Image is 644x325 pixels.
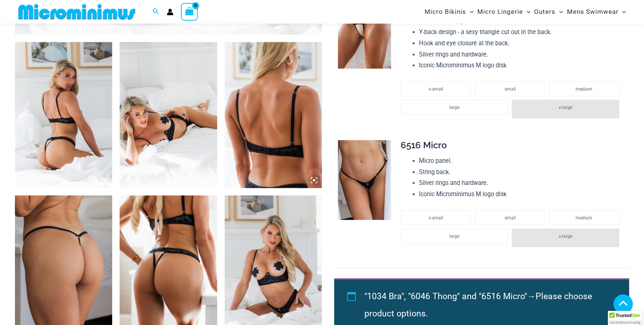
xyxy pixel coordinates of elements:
[401,81,471,96] li: x-small
[512,100,619,118] li: x-large
[429,86,443,92] span: x-small
[401,100,508,115] li: large
[419,155,623,167] li: Micro panel.
[475,81,545,96] li: small
[555,2,563,21] span: Menu Toggle
[425,2,466,21] span: Micro Bikinis
[419,189,623,200] li: Iconic Microminimus M logo disk
[466,2,474,21] span: Menu Toggle
[167,9,173,15] a: Account icon link
[419,167,623,178] li: String back.
[364,288,612,322] li: →
[567,2,618,21] span: Mens Swimwear
[225,42,322,188] img: Nights Fall Silver Leopard 1036 Bra
[338,140,391,219] img: Nights Fall Silver Leopard 6516 Micro
[576,215,592,221] span: medium
[419,27,623,38] li: Y-back design - a sexy triangle cut out in the back.
[422,1,629,22] nav: Site Navigation
[512,228,619,247] li: x-large
[475,2,532,21] a: Micro LingerieMenu ToggleMenu Toggle
[401,140,447,151] span: 6516 Micro
[559,105,572,110] span: x-large
[181,3,198,20] a: View Shopping Cart, empty
[565,2,628,21] a: Mens SwimwearMenu ToggleMenu Toggle
[120,42,217,188] img: Nights Fall Silver Leopard 1036 Bra 6046 Thong
[401,210,471,225] li: x-small
[449,105,459,110] span: large
[618,2,626,21] span: Menu Toggle
[152,7,159,16] a: Search icon link
[364,291,527,301] span: "1034 Bra", "6046 Thong" and "6516 Micro"
[419,38,623,49] li: Hook and eye closure at the back.
[608,311,642,325] div: TrustedSite Certified
[504,86,515,92] span: small
[559,234,572,239] span: x-large
[419,177,623,189] li: Silver rings and hardware.
[549,81,619,96] li: medium
[523,2,530,21] span: Menu Toggle
[449,234,459,239] span: large
[532,2,565,21] a: OutersMenu ToggleMenu Toggle
[15,3,138,20] img: MM SHOP LOGO FLAT
[15,42,112,188] img: Nights Fall Silver Leopard 1036 Bra 6046 Thong
[534,2,555,21] span: Outers
[477,2,523,21] span: Micro Lingerie
[419,49,623,60] li: Silver rings and hardware.
[401,228,508,243] li: large
[576,86,592,92] span: medium
[549,210,619,225] li: medium
[475,210,545,225] li: small
[419,60,623,71] li: Iconic Microminimus M logo disk
[423,2,475,21] a: Micro BikinisMenu ToggleMenu Toggle
[429,215,443,221] span: x-small
[504,215,515,221] span: small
